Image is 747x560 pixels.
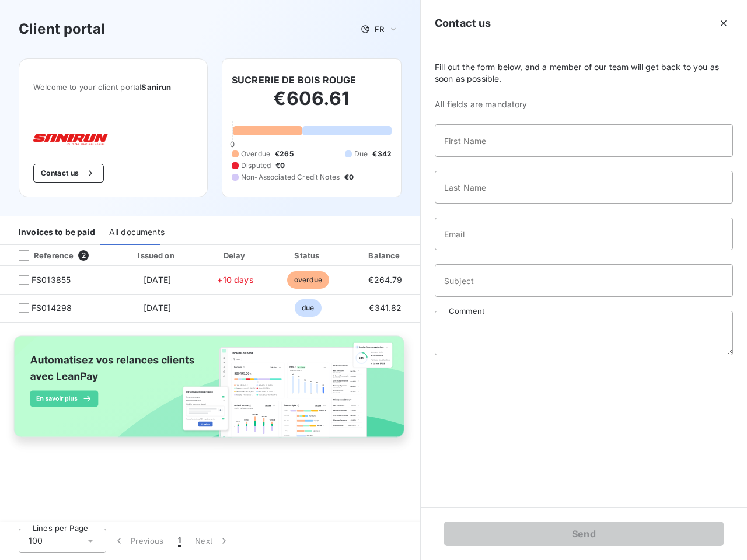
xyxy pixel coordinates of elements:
[230,139,235,149] span: 0
[188,528,237,553] button: Next
[33,82,193,92] span: Welcome to your client portal
[435,264,733,297] input: placeholder
[109,220,165,245] div: All documents
[295,299,321,317] span: due
[78,250,89,261] span: 2
[144,303,171,313] span: [DATE]
[144,275,171,285] span: [DATE]
[275,149,294,159] span: €265
[33,164,104,183] button: Contact us
[178,535,181,547] span: 1
[217,275,253,285] span: +10 days
[435,15,491,32] h5: Contact us
[435,124,733,157] input: placeholder
[232,73,356,87] h6: SUCRERIE DE BOIS ROUGE
[203,250,269,261] div: Delay
[273,250,343,261] div: Status
[19,19,105,40] h3: Client portal
[19,220,95,245] div: Invoices to be paid
[435,171,733,204] input: placeholder
[275,160,285,171] span: €0
[5,330,416,454] img: banner
[241,149,270,159] span: Overdue
[32,274,71,286] span: FS013855
[347,250,423,261] div: Balance
[9,250,74,261] div: Reference
[141,82,171,92] span: Sanirun
[369,303,402,313] span: €341.82
[232,87,392,122] h2: €606.61
[29,535,43,547] span: 100
[435,218,733,250] input: placeholder
[117,250,197,261] div: Issued on
[344,172,354,183] span: €0
[375,24,384,34] span: FR
[354,149,368,159] span: Due
[444,521,724,546] button: Send
[435,99,733,110] span: All fields are mandatory
[372,149,392,159] span: €342
[287,271,329,289] span: overdue
[33,134,108,145] img: Company logo
[241,160,271,171] span: Disputed
[171,528,188,553] button: 1
[32,302,72,314] span: FS014298
[241,172,340,183] span: Non-Associated Credit Notes
[368,275,402,285] span: €264.79
[106,528,171,553] button: Previous
[435,61,733,85] span: Fill out the form below, and a member of our team will get back to you as soon as possible.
